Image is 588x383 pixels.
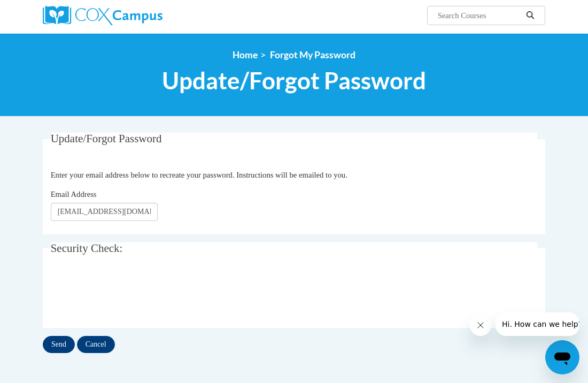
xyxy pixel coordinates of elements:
span: Update/Forgot Password [51,132,162,145]
span: Enter your email address below to recreate your password. Instructions will be emailed to you. [51,171,347,179]
span: Email Address [51,190,97,198]
span: Forgot My Password [270,49,355,60]
a: Cox Campus [43,6,199,25]
span: Security Check: [51,242,123,255]
input: Search Courses [437,9,522,22]
input: Send [43,336,75,353]
iframe: reCAPTCHA [51,273,213,315]
span: Hi. How can we help? [6,7,87,16]
span: Update/Forgot Password [162,66,426,95]
img: Cox Campus [43,6,163,25]
iframe: Message from company [496,312,579,336]
input: Cancel [77,336,115,353]
a: Home [233,49,258,60]
button: Search [522,9,538,22]
iframe: Close message [470,315,491,336]
input: Email [51,203,158,221]
iframe: Button to launch messaging window [545,340,579,374]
